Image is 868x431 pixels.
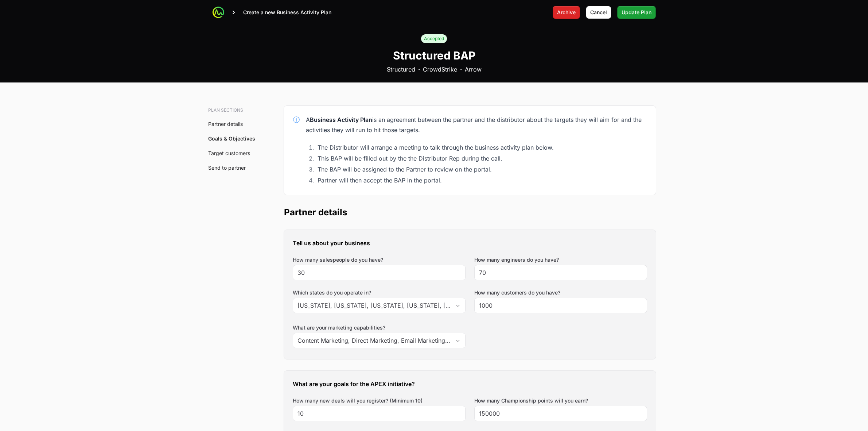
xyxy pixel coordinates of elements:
[310,116,372,123] strong: Business Activity Plan
[387,65,482,74] div: Structured CrowdStrike Arrow
[474,289,560,296] label: How many customers do you have?
[617,6,656,19] button: Update Plan
[293,239,647,247] h3: Tell us about your business
[393,49,475,62] h1: Structured BAP
[315,164,647,174] li: The BAP will be assigned to the Partner to review on the portal.
[451,333,465,348] div: Open
[293,380,647,388] h3: What are your goals for the APEX initiative?
[315,142,647,153] li: The Distributor will arrange a meeting to talk through the business activity plan below.
[418,65,420,74] b: ·
[474,397,588,404] label: How many Championship points will you earn?
[306,115,647,135] div: A is an agreement between the partner and the distributor about the targets they will aim for and...
[293,289,466,296] label: Which states do you operate in?
[208,135,255,142] a: Goals & Objectives
[208,165,246,171] a: Send to partner
[284,207,656,218] h2: Partner details
[293,256,383,263] label: How many salespeople do you have?
[586,6,611,19] button: Cancel
[622,8,651,17] span: Update Plan
[315,175,647,185] li: Partner will then accept the BAP in the portal.
[590,8,607,17] span: Cancel
[208,107,258,113] h3: Plan sections
[293,324,466,331] label: What are your marketing capabilities?
[293,397,423,404] label: How many new deals will you register? (Minimum 10)
[243,9,331,16] p: Create a new Business Activity Plan
[460,65,462,74] b: ·
[557,8,576,17] span: Archive
[553,6,580,19] button: Archive
[208,121,243,127] a: Partner details
[213,7,224,18] img: ActivitySource
[474,256,559,263] label: How many engineers do you have?
[315,153,647,163] li: This BAP will be filled out by the the Distributor Rep during the call.
[208,150,250,156] a: Target customers
[451,298,465,313] div: Open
